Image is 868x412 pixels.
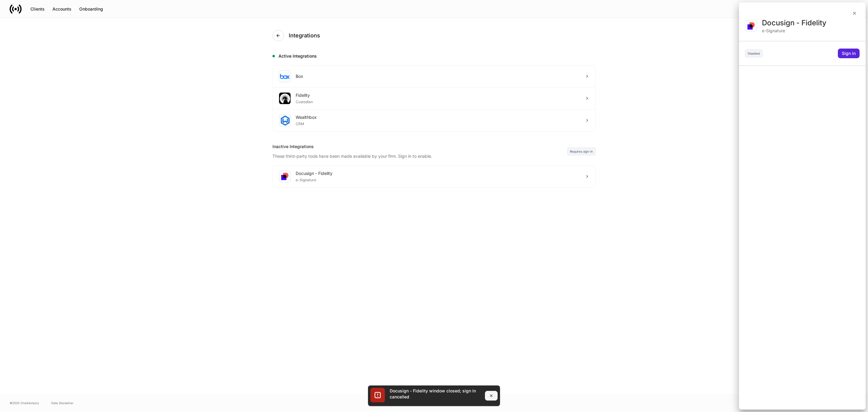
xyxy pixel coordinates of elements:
button: Sign in [838,49,860,58]
div: Disabled [745,49,763,57]
div: Sign in [842,51,856,55]
div: Docusign - Fidelity [762,18,860,28]
div: Docusign - Fidelity window closed; sign in cancelled [390,388,480,400]
div: e-Signature [762,28,860,34]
